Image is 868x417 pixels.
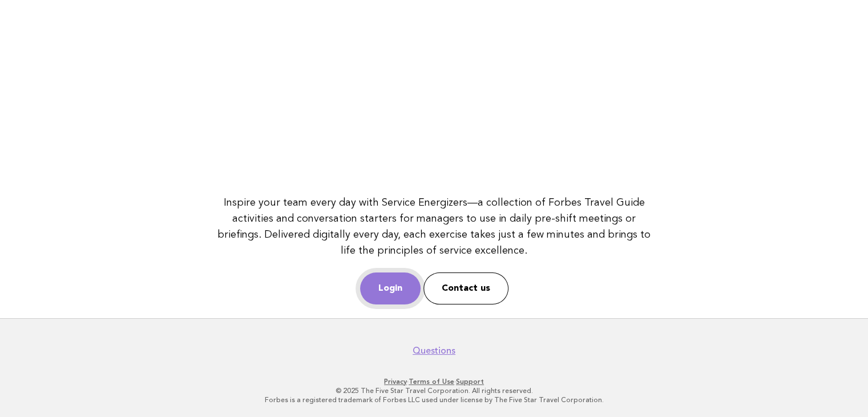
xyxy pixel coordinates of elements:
a: Login [360,272,421,304]
a: Contact us [423,272,508,304]
p: Forbes is a registered trademark of Forbes LLC used under license by The Five Star Travel Corpora... [85,395,784,404]
a: Terms of Use [409,378,454,386]
p: · · [85,377,784,386]
p: Inspire your team every day with Service Energizers—a collection of Forbes Travel Guide activitie... [217,195,652,259]
a: Privacy [384,378,407,386]
a: Support [456,378,484,386]
a: Questions [413,345,455,356]
p: © 2025 The Five Star Travel Corporation. All rights reserved. [85,386,784,395]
